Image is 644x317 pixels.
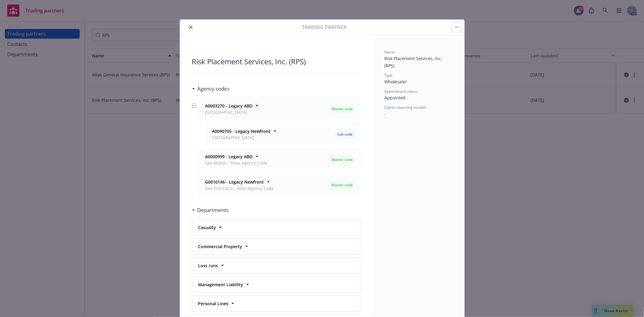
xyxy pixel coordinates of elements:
span: Claims reporting number [385,105,427,110]
span: Trading partner [302,24,347,31]
span: Wholesaler [385,79,407,85]
strong: A0000999 - Legacy ABD [205,154,253,159]
span: Master code [332,106,353,112]
strong: Management Liability [198,282,243,287]
strong: Commercial Property [198,244,242,249]
span: - [385,111,386,117]
span: Appointment status [385,89,418,94]
strong: Casualty [198,225,216,230]
strong: A0003270 - Legacy ABD [205,103,253,109]
strong: A0090705 - Legacy Newfront [212,128,271,134]
span: [GEOGRAPHIC_DATA] [205,109,253,115]
span: San Francisco - Atlas Agency Code [205,185,274,191]
span: Master code [332,157,353,162]
span: Type [385,73,393,78]
span: Name [385,50,395,55]
h3: Agency codes [197,85,230,93]
strong: G0010146 - Legacy Newfront [205,179,264,185]
strong: Loss runs [198,263,218,268]
strong: Personal Lines [198,301,229,306]
span: Risk Placement Services, Inc. (RPS) [385,56,444,69]
button: close [187,24,194,31]
span: [GEOGRAPHIC_DATA] [212,134,271,141]
span: San Mateo - Atlas Agency Code [205,160,268,166]
div: Departments [192,206,229,214]
span: Appointed [385,95,406,101]
span: Sub-code [337,132,353,137]
h3: Departments [197,206,229,214]
div: Risk Placement Services, Inc. (RPS) [192,57,360,66]
span: Master code [332,182,353,188]
div: Agency codes [192,85,230,93]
